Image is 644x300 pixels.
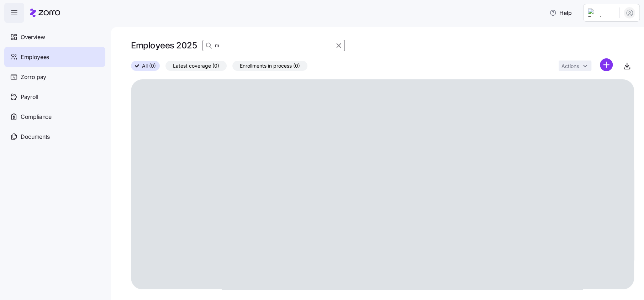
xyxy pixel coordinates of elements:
[4,127,105,147] a: Documents
[131,40,197,51] h1: Employees 2025
[4,107,105,127] a: Compliance
[173,61,219,70] span: Latest coverage (0)
[544,6,577,20] button: Help
[21,33,45,42] span: Overview
[4,87,105,107] a: Payroll
[4,27,105,47] a: Overview
[21,132,50,141] span: Documents
[549,9,572,17] span: Help
[21,73,46,81] span: Zorro pay
[4,67,105,87] a: Zorro pay
[21,93,38,101] span: Payroll
[202,40,345,51] input: Search Employees
[21,112,52,121] span: Compliance
[600,58,613,71] svg: add icon
[142,61,156,70] span: All (0)
[4,47,105,67] a: Employees
[240,61,300,70] span: Enrollments in process (0)
[588,9,613,17] img: Employer logo
[21,53,49,62] span: Employees
[559,60,591,71] button: Actions
[561,64,579,69] span: Actions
